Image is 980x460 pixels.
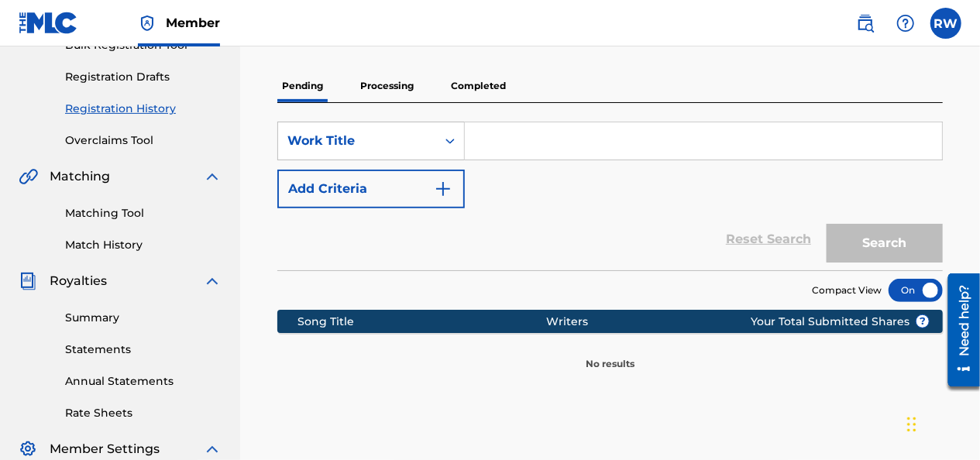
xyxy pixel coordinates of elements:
a: Registration History [65,101,222,117]
div: Help [890,8,921,39]
div: Work Title [287,132,427,150]
div: User Menu [930,8,961,39]
img: Royalties [19,272,37,290]
div: Writers [546,314,799,330]
p: Pending [277,70,328,102]
iframe: Chat Widget [903,386,980,460]
a: Registration Drafts [65,69,222,85]
img: help [896,14,915,33]
img: Matching [19,167,38,186]
span: ? [916,315,929,328]
span: Matching [50,167,110,186]
a: Matching Tool [65,205,222,221]
a: Public Search [850,8,881,39]
p: Completed [446,70,511,102]
span: Compact View [812,283,882,297]
a: Statements [65,342,222,358]
p: Processing [356,70,418,102]
img: Top Rightsholder [138,14,156,33]
p: No results [586,338,634,371]
iframe: Resource Center [937,268,980,393]
img: expand [203,167,222,186]
a: Annual Statements [65,373,222,390]
img: Member Settings [19,440,37,458]
span: Your Total Submitted Shares [751,314,930,330]
a: Rate Sheets [65,405,222,421]
form: Search Form [277,122,943,270]
a: Summary [65,310,222,326]
img: expand [203,272,222,290]
img: MLC Logo [19,12,78,34]
span: Royalties [50,272,107,290]
img: 9d2ae6d4665cec9f34b9.svg [434,180,452,198]
a: Match History [65,237,222,253]
div: Drag [907,401,916,448]
button: Add Criteria [277,170,465,208]
div: Song Title [297,314,547,330]
span: Member [166,14,220,32]
img: search [856,14,875,33]
span: Member Settings [50,440,160,458]
a: Overclaims Tool [65,132,222,149]
img: expand [203,440,222,458]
